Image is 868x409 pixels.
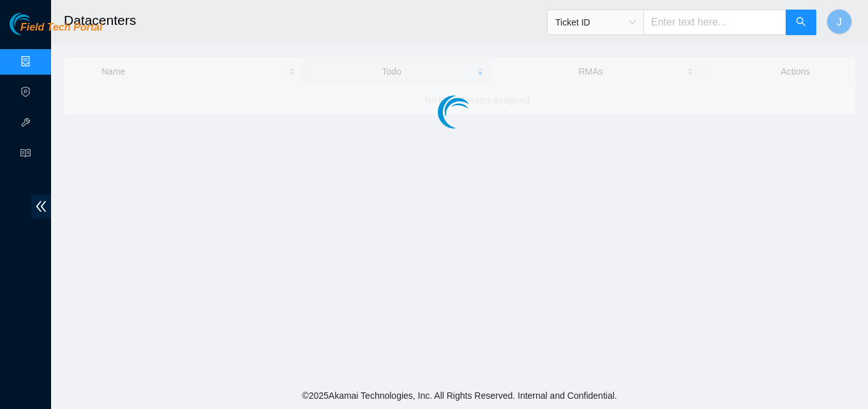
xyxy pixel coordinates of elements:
span: Ticket ID [555,13,636,32]
span: double-left [31,195,51,218]
input: Enter text here... [643,10,786,35]
span: J [837,14,842,30]
span: search [796,17,806,29]
footer: © 2025 Akamai Technologies, Inc. All Rights Reserved. Internal and Confidential. [51,382,868,409]
span: Field Tech Portal [20,22,102,34]
button: J [827,9,852,34]
button: search [786,10,816,35]
span: read [20,142,31,168]
a: Akamai TechnologiesField Tech Portal [10,23,102,40]
img: Akamai Technologies [10,13,64,35]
